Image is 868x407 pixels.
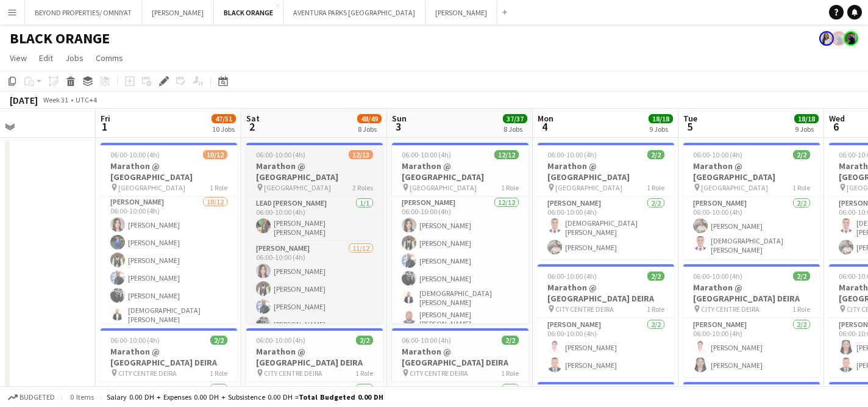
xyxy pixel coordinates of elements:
[793,150,810,159] span: 2/2
[101,143,237,323] app-job-card: 06:00-10:00 (4h)10/12Marathon @ [GEOGRAPHIC_DATA] [GEOGRAPHIC_DATA]1 Role[PERSON_NAME]10/1206:00-...
[701,183,768,192] span: [GEOGRAPHIC_DATA]
[538,143,674,259] app-job-card: 06:00-10:00 (4h)2/2Marathon @ [GEOGRAPHIC_DATA] [GEOGRAPHIC_DATA]1 Role[PERSON_NAME]2/206:00-10:0...
[214,1,283,24] button: BLACK ORANGE
[683,264,820,377] app-job-card: 06:00-10:00 (4h)2/2Marathon @ [GEOGRAPHIC_DATA] DEIRA CITY CENTRE DEIRA1 Role[PERSON_NAME]2/206:0...
[10,94,38,106] div: [DATE]
[792,183,810,192] span: 1 Role
[794,114,819,123] span: 18/18
[402,336,451,345] span: 06:00-10:00 (4h)
[256,336,305,345] span: 06:00-10:00 (4h)
[392,346,528,368] h3: Marathon @ [GEOGRAPHIC_DATA] DEIRA
[410,183,477,192] span: [GEOGRAPHIC_DATA]
[203,150,227,159] span: 10/12
[392,143,528,323] app-job-card: 06:00-10:00 (4h)12/12Marathon @ [GEOGRAPHIC_DATA] [GEOGRAPHIC_DATA]1 Role[PERSON_NAME]12/1206:00-...
[246,143,383,323] div: 06:00-10:00 (4h)12/13Marathon @ [GEOGRAPHIC_DATA] [GEOGRAPHIC_DATA]2 RolesLead [PERSON_NAME]1/106...
[349,150,373,159] span: 12/13
[142,1,214,24] button: [PERSON_NAME]
[649,114,673,123] span: 18/18
[283,1,425,24] button: AVENTURA PARKS [GEOGRAPHIC_DATA]
[538,113,553,124] span: Mon
[246,160,383,182] h3: Marathon @ [GEOGRAPHIC_DATA]
[683,318,820,377] app-card-role: [PERSON_NAME]2/206:00-10:00 (4h)[PERSON_NAME][PERSON_NAME]
[246,346,383,368] h3: Marathon @ [GEOGRAPHIC_DATA] DEIRA
[392,160,528,182] h3: Marathon @ [GEOGRAPHIC_DATA]
[357,114,382,123] span: 48/49
[355,369,373,378] span: 1 Role
[212,114,236,123] span: 47/51
[647,183,664,192] span: 1 Role
[118,369,177,378] span: CITY CENTRE DEIRA
[352,183,373,192] span: 2 Roles
[210,336,227,345] span: 2/2
[25,1,142,24] button: BEYOND PROPERTIES/ OMNIYAT
[246,113,260,124] span: Sat
[358,124,381,134] div: 8 Jobs
[538,196,674,259] app-card-role: [PERSON_NAME]2/206:00-10:00 (4h)[DEMOGRAPHIC_DATA][PERSON_NAME][PERSON_NAME]
[264,369,322,378] span: CITY CENTRE DEIRA
[538,160,674,182] h3: Marathon @ [GEOGRAPHIC_DATA]
[40,95,71,104] span: Week 31
[494,150,519,159] span: 12/12
[793,272,810,281] span: 2/2
[96,52,123,63] span: Comms
[647,272,664,281] span: 2/2
[118,183,185,192] span: [GEOGRAPHIC_DATA]
[555,183,622,192] span: [GEOGRAPHIC_DATA]
[246,196,383,242] app-card-role: Lead [PERSON_NAME]1/106:00-10:00 (4h)[PERSON_NAME] [PERSON_NAME]
[110,150,160,159] span: 06:00-10:00 (4h)
[264,183,331,192] span: [GEOGRAPHIC_DATA]
[5,50,32,66] a: View
[555,304,614,314] span: CITY CENTRE DEIRA
[827,120,845,134] span: 6
[101,160,237,182] h3: Marathon @ [GEOGRAPHIC_DATA]
[681,120,697,134] span: 5
[844,31,858,46] app-user-avatar: Mohamed Arafa
[831,31,846,46] app-user-avatar: Mohamed Arafa
[10,29,110,48] h1: BLACK ORANGE
[819,31,834,46] app-user-avatar: Ines de Puybaudet
[538,282,674,304] h3: Marathon @ [GEOGRAPHIC_DATA] DEIRA
[10,52,27,63] span: View
[110,336,160,345] span: 06:00-10:00 (4h)
[210,369,227,378] span: 1 Role
[501,369,519,378] span: 1 Role
[76,95,97,104] div: UTC+4
[101,346,237,368] h3: Marathon @ [GEOGRAPHIC_DATA] DEIRA
[410,369,468,378] span: CITY CENTRE DEIRA
[390,120,407,134] span: 3
[649,124,672,134] div: 9 Jobs
[547,272,597,281] span: 06:00-10:00 (4h)
[536,120,553,134] span: 4
[356,336,373,345] span: 2/2
[425,1,497,24] button: [PERSON_NAME]
[99,120,110,134] span: 1
[792,304,810,314] span: 1 Role
[538,264,674,377] app-job-card: 06:00-10:00 (4h)2/2Marathon @ [GEOGRAPHIC_DATA] DEIRA CITY CENTRE DEIRA1 Role[PERSON_NAME]2/206:0...
[503,124,527,134] div: 8 Jobs
[91,50,128,66] a: Comms
[795,124,818,134] div: 9 Jobs
[683,143,820,259] app-job-card: 06:00-10:00 (4h)2/2Marathon @ [GEOGRAPHIC_DATA] [GEOGRAPHIC_DATA]1 Role[PERSON_NAME]2/206:00-10:0...
[39,52,53,63] span: Edit
[20,393,55,402] span: Budgeted
[212,124,235,134] div: 10 Jobs
[538,318,674,377] app-card-role: [PERSON_NAME]2/206:00-10:00 (4h)[PERSON_NAME][PERSON_NAME]
[299,392,383,402] span: Total Budgeted 0.00 DH
[647,150,664,159] span: 2/2
[502,336,519,345] span: 2/2
[101,113,110,124] span: Fri
[693,272,742,281] span: 06:00-10:00 (4h)
[503,114,527,123] span: 37/37
[392,113,407,124] span: Sun
[34,50,58,66] a: Edit
[244,120,260,134] span: 2
[67,392,96,402] span: 0 items
[65,52,84,63] span: Jobs
[256,150,305,159] span: 06:00-10:00 (4h)
[701,304,759,314] span: CITY CENTRE DEIRA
